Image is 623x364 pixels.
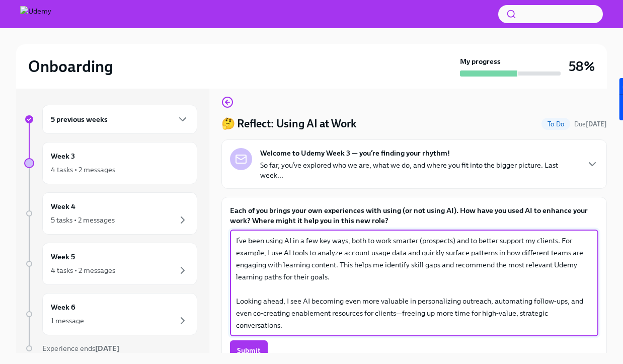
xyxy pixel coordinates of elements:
[569,57,595,76] h3: 58%
[51,165,115,175] div: 4 tasks • 2 messages
[51,114,108,125] h6: 5 previous weeks
[460,56,501,66] strong: My progress
[230,340,268,360] button: Submit
[236,235,592,331] textarea: I’ve been using AI in a few key ways, both to work smarter (prospects) and to better support my c...
[20,6,51,22] img: Udemy
[51,201,75,212] h6: Week 4
[260,148,450,158] strong: Welcome to Udemy Week 3 — you’re finding your rhythm!
[24,243,197,285] a: Week 54 tasks • 2 messages
[541,120,570,128] span: To Do
[42,344,119,353] span: Experience ends
[51,265,115,275] div: 4 tasks • 2 messages
[51,151,75,162] h6: Week 3
[51,215,115,225] div: 5 tasks • 2 messages
[260,160,578,180] p: So far, you’ve explored who we are, what we do, and where you fit into the bigger picture. Last w...
[230,205,598,226] label: Each of you brings your own experiences with using (or not using AI). How have you used AI to enh...
[24,293,197,335] a: Week 61 message
[574,120,607,128] span: Due
[51,316,84,326] div: 1 message
[42,105,197,134] div: 5 previous weeks
[24,142,197,184] a: Week 34 tasks • 2 messages
[586,120,607,128] strong: [DATE]
[51,302,75,313] h6: Week 6
[28,56,113,77] h2: Onboarding
[221,116,356,131] h4: 🤔 Reflect: Using AI at Work
[51,251,75,262] h6: Week 5
[95,344,119,353] strong: [DATE]
[237,345,261,355] span: Submit
[574,119,607,129] span: August 16th, 2025 10:00
[24,192,197,235] a: Week 45 tasks • 2 messages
